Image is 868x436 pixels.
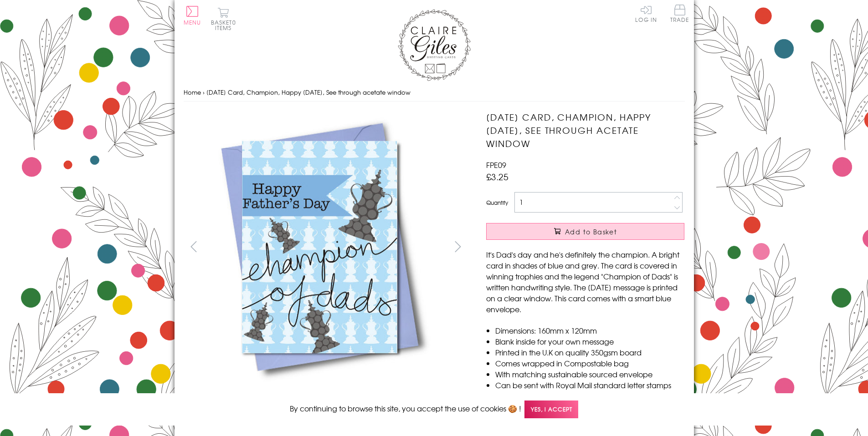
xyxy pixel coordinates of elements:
label: Quantity [486,198,508,207]
span: Add to Basket [565,227,617,236]
span: Menu [184,18,201,26]
span: › [203,88,205,96]
img: Father's Day Card, Champion, Happy Father's Day, See through acetate window [183,111,457,384]
button: Basket0 items [211,7,236,30]
button: Menu [184,6,201,25]
img: Father's Day Card, Champion, Happy Father's Day, See through acetate window [468,111,741,384]
nav: breadcrumbs [184,83,685,102]
li: With matching sustainable sourced envelope [495,369,684,380]
span: 0 items [215,18,236,32]
li: Blank inside for your own message [495,336,684,347]
h1: [DATE] Card, Champion, Happy [DATE], See through acetate window [486,111,684,150]
img: Claire Giles Greetings Cards [398,9,471,81]
span: FPE09 [486,159,506,170]
a: Trade [670,5,689,24]
p: It's Dad's day and he's definitely the champion. A bright card in shades of blue and grey. The ca... [486,249,684,314]
li: Comes wrapped in Compostable bag [495,358,684,369]
li: Dimensions: 160mm x 120mm [495,325,684,336]
a: Log In [635,5,657,22]
button: next [447,236,468,257]
li: Can be sent with Royal Mail standard letter stamps [495,380,684,390]
button: Add to Basket [486,223,684,240]
span: Yes, I accept [524,401,578,418]
span: Trade [670,5,689,22]
button: prev [184,236,204,257]
span: £3.25 [486,170,508,183]
li: Printed in the U.K on quality 350gsm board [495,347,684,358]
a: Home [184,88,201,96]
span: [DATE] Card, Champion, Happy [DATE], See through acetate window [206,88,411,96]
